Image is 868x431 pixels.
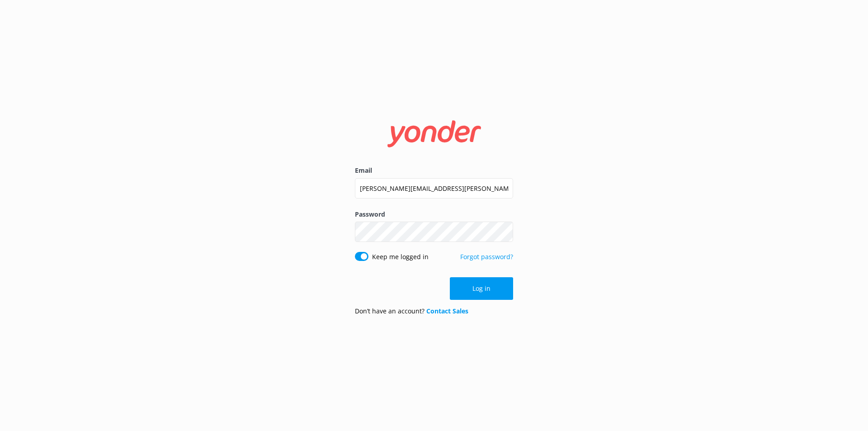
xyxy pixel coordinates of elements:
[355,209,513,219] label: Password
[495,223,513,241] button: Show password
[450,277,513,300] button: Log in
[372,252,429,262] label: Keep me logged in
[426,307,468,315] a: Contact Sales
[355,166,513,175] label: Email
[355,178,513,199] input: user@emailaddress.com
[355,306,468,316] p: Don’t have an account?
[460,252,513,261] a: Forgot password?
